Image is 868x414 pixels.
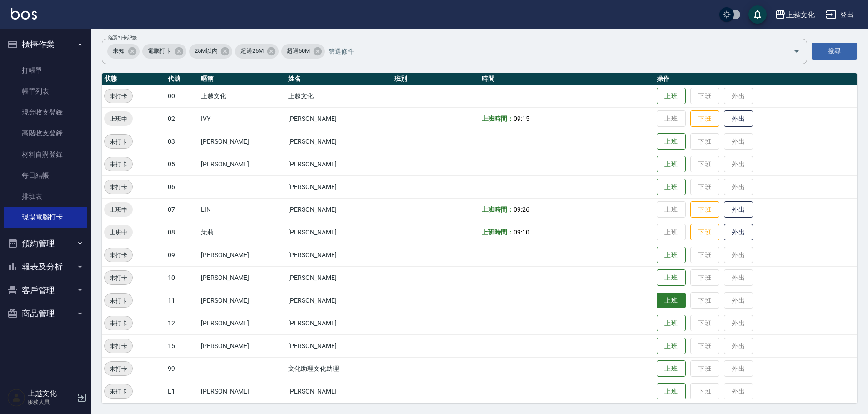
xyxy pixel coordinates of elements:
[199,73,286,85] th: 暱稱
[690,110,719,127] button: 下班
[281,44,325,59] div: 超過50M
[4,81,87,102] a: 帳單列表
[286,107,392,130] td: [PERSON_NAME]
[165,221,199,244] td: 08
[105,387,132,396] span: 未打卡
[105,364,132,374] span: 未打卡
[108,35,137,41] label: 篩選打卡記錄
[105,91,132,101] span: 未打卡
[165,334,199,357] td: 15
[165,380,199,403] td: E1
[28,398,74,406] p: 服務人員
[165,107,199,130] td: 02
[286,289,392,312] td: [PERSON_NAME]
[4,123,87,144] a: 高階收支登錄
[654,73,857,85] th: 操作
[286,357,392,380] td: 文化助理文化助理
[165,73,199,85] th: 代號
[4,232,87,255] button: 預約管理
[657,179,686,195] button: 上班
[514,206,529,213] span: 09:26
[286,153,392,175] td: [PERSON_NAME]
[165,244,199,266] td: 09
[286,198,392,221] td: [PERSON_NAME]
[822,6,857,23] button: 登出
[286,380,392,403] td: [PERSON_NAME]
[104,228,133,237] span: 上班中
[199,153,286,175] td: [PERSON_NAME]
[105,182,132,192] span: 未打卡
[748,5,767,24] button: save
[657,338,686,354] button: 上班
[105,160,132,169] span: 未打卡
[105,296,132,305] span: 未打卡
[199,198,286,221] td: LIN
[104,114,133,124] span: 上班中
[4,165,87,186] a: 每日結帳
[657,315,686,332] button: 上班
[165,289,199,312] td: 11
[28,389,74,398] h5: 上越文化
[165,85,199,107] td: 00
[657,247,686,264] button: 上班
[4,186,87,207] a: 排班表
[105,137,132,146] span: 未打卡
[281,46,315,55] span: 超過50M
[4,255,87,279] button: 報表及分析
[105,319,132,328] span: 未打卡
[326,43,778,59] input: 篩選條件
[286,85,392,107] td: 上越文化
[724,201,753,218] button: 外出
[199,289,286,312] td: [PERSON_NAME]
[107,44,140,59] div: 未知
[165,130,199,153] td: 03
[199,244,286,266] td: [PERSON_NAME]
[199,380,286,403] td: [PERSON_NAME]
[286,312,392,334] td: [PERSON_NAME]
[4,207,87,228] a: 現場電腦打卡
[657,360,686,377] button: 上班
[286,266,392,289] td: [PERSON_NAME]
[165,266,199,289] td: 10
[142,46,177,55] span: 電腦打卡
[657,88,686,105] button: 上班
[786,9,815,20] div: 上越文化
[514,229,529,236] span: 09:10
[690,201,719,218] button: 下班
[142,44,186,59] div: 電腦打卡
[657,383,686,400] button: 上班
[4,144,87,165] a: 材料自購登錄
[690,224,719,241] button: 下班
[235,44,279,59] div: 超過25M
[392,73,479,85] th: 班別
[286,130,392,153] td: [PERSON_NAME]
[165,357,199,380] td: 99
[482,115,514,122] b: 上班時間：
[657,133,686,150] button: 上班
[4,102,87,123] a: 現金收支登錄
[286,244,392,266] td: [PERSON_NAME]
[11,8,37,20] img: Logo
[286,221,392,244] td: [PERSON_NAME]
[199,266,286,289] td: [PERSON_NAME]
[104,205,133,214] span: 上班中
[724,110,753,127] button: 外出
[199,85,286,107] td: 上越文化
[789,44,804,59] button: Open
[105,250,132,260] span: 未打卡
[189,44,233,59] div: 25M以內
[105,273,132,283] span: 未打卡
[165,175,199,198] td: 06
[107,46,130,55] span: 未知
[657,293,686,309] button: 上班
[4,33,87,56] button: 櫃檯作業
[286,73,392,85] th: 姓名
[286,334,392,357] td: [PERSON_NAME]
[812,43,857,60] button: 搜尋
[657,269,686,286] button: 上班
[657,156,686,173] button: 上班
[4,60,87,81] a: 打帳單
[235,46,269,55] span: 超過25M
[189,46,223,55] span: 25M以內
[771,5,818,24] button: 上越文化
